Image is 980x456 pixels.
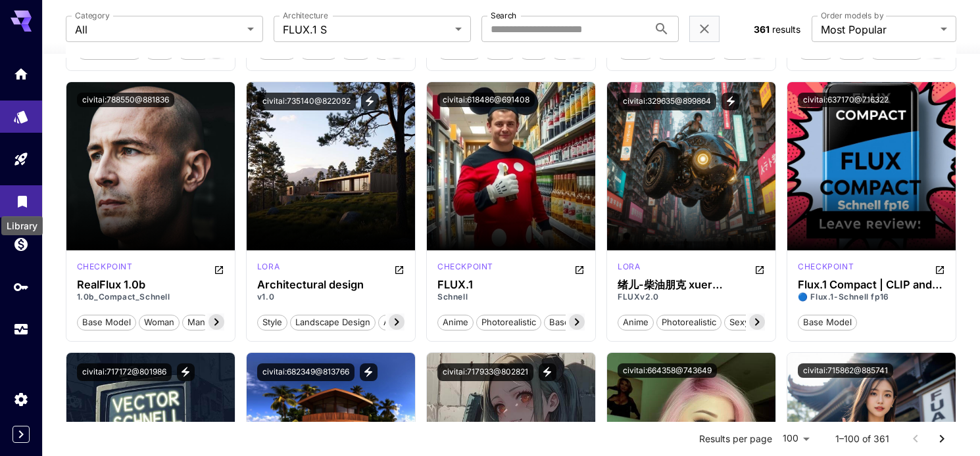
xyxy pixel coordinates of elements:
span: photorealistic [657,316,721,329]
p: 1.0b_Compact_Schnell [77,291,224,303]
button: civitai:788550@881836 [77,93,174,107]
div: FLUX.1 S [77,261,133,277]
label: Search [491,10,516,21]
span: base model [78,316,135,329]
button: Open in CivitAI [394,261,404,277]
div: Home [13,66,29,82]
button: civitai:618486@691408 [437,93,535,107]
span: Most Popular [821,22,935,37]
span: anime [618,316,653,329]
button: Open in CivitAI [214,261,224,277]
h3: FLUX.1 [437,279,585,291]
button: civitai:682349@813766 [257,363,355,381]
p: FLUXv2.0 [618,291,765,303]
span: results [772,24,800,35]
button: View trigger words [177,363,195,381]
p: v1.0 [257,291,404,303]
span: woman [139,316,179,329]
p: checkpoint [798,261,854,273]
button: civitai:664358@743649 [618,363,717,378]
div: API Keys [13,279,29,295]
button: sexy [724,313,754,331]
button: civitai:715862@885741 [798,363,893,378]
button: View trigger words [539,363,556,381]
span: base model [798,316,856,329]
div: FLUX.1 S [798,261,854,277]
button: anime [437,313,474,331]
div: Usage [13,321,29,338]
div: Library [14,189,30,206]
p: lora [618,261,640,273]
button: View trigger words [722,93,739,110]
button: photorealistic [656,313,722,331]
div: FLUX.1 S [618,261,640,277]
span: anime [438,316,473,329]
button: landscape design [290,313,376,331]
div: Playground [13,151,29,168]
button: civitai:735140@822092 [257,93,356,110]
button: View trigger words [360,363,378,381]
button: Open in CivitAI [574,261,585,277]
p: lora [257,261,280,273]
p: checkpoint [77,261,133,273]
p: checkpoint [437,261,493,273]
h3: Architectural design [257,279,404,291]
h3: RealFlux 1.0b [77,279,224,291]
span: sexy [725,316,754,329]
span: landscape design [291,316,375,329]
button: photorealistic [476,313,541,331]
button: base model [798,313,857,331]
p: Schnell [437,291,585,303]
span: style [258,316,287,329]
button: base model [544,313,603,331]
div: FLUX.1 S [437,261,493,277]
span: man [183,316,210,329]
button: Go to next page [929,426,955,452]
button: civitai:717933@802821 [437,363,533,381]
div: Settings [13,391,29,407]
button: architectural design [378,313,471,331]
span: FLUX.1 S [283,22,450,37]
button: man [182,313,210,331]
div: Library [1,216,43,235]
p: 1–100 of 361 [835,432,889,445]
button: anime [618,313,654,331]
span: base model [545,316,602,329]
span: architectural design [379,316,470,329]
button: civitai:329635@899864 [618,93,716,110]
button: View trigger words [361,93,379,110]
button: Expand sidebar [12,426,30,443]
span: photorealistic [477,316,541,329]
label: Architecture [283,10,328,21]
label: Category [75,10,110,21]
button: base model [77,313,136,331]
div: FLUX.1 S [257,261,280,277]
div: 100 [777,429,814,448]
div: Models [13,104,29,121]
button: Open in CivitAI [754,261,765,277]
span: 361 [754,24,770,35]
h3: 绪儿-柴油朋克 xuer dieselpunk [618,279,765,291]
h3: Flux.1 Compact | CLIP and VAE included [798,279,945,291]
button: style [257,313,287,331]
button: Open in CivitAI [935,261,945,277]
p: Results per page [699,432,772,445]
button: civitai:637170@716322 [798,93,894,107]
p: 🔵 Flux.1-Schnell fp16 [798,291,945,303]
button: woman [139,313,180,331]
button: Clear filters (1) [697,21,712,37]
div: Wallet [13,236,29,252]
label: Order models by [821,10,883,21]
button: civitai:717172@801986 [77,363,172,381]
span: All [75,22,242,37]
